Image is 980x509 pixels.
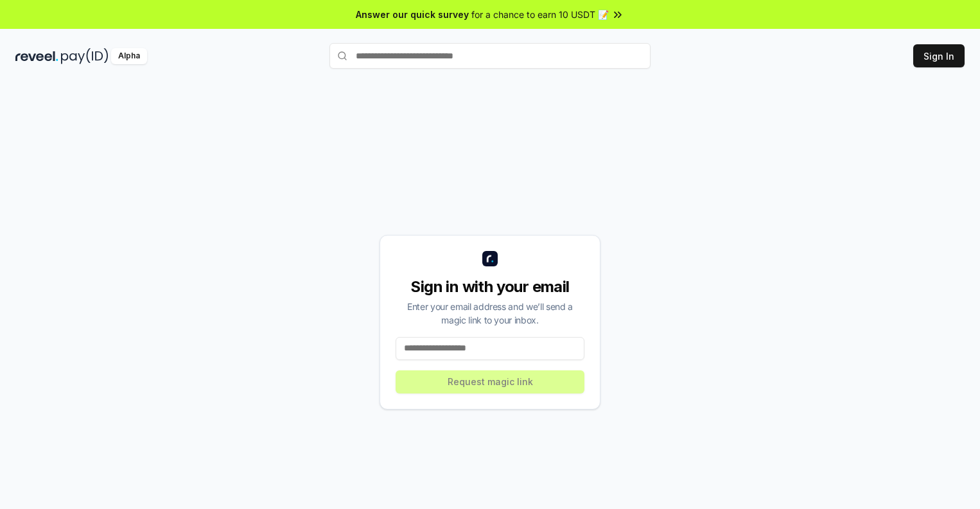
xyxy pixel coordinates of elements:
[15,48,58,64] img: reveel_dark
[482,251,498,266] img: logo_small
[396,277,584,297] div: Sign in with your email
[61,48,109,64] img: pay_id
[111,48,147,64] div: Alpha
[913,44,965,67] button: Sign In
[396,300,584,327] div: Enter your email address and we’ll send a magic link to your inbox.
[471,8,609,21] span: for a chance to earn 10 USDT 📝
[356,8,469,21] span: Answer our quick survey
